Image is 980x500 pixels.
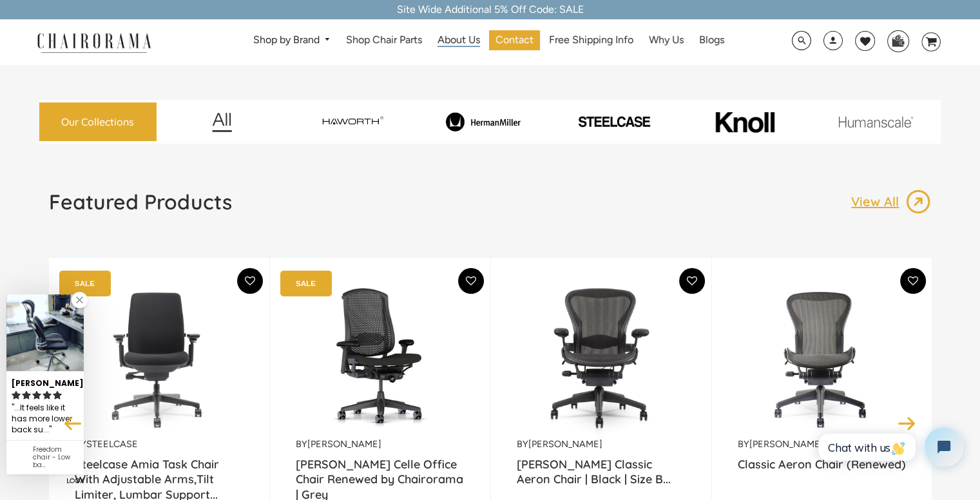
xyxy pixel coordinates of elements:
span: Contact [495,34,533,47]
span: Why Us [649,34,684,47]
img: Amia Chair by chairorama.com [75,277,244,438]
svg: rating icon full [32,390,41,399]
a: Free Shipping Info [543,30,640,50]
svg: rating icon full [22,390,31,399]
p: by [517,438,686,450]
a: [PERSON_NAME] Celle Office Chair Renewed by Chairorama | Grey [296,457,465,489]
img: WhatsApp_Image_2024-07-12_at_16.23.01.webp [888,31,908,50]
text: SALE [75,279,95,287]
span: About Us [437,34,480,47]
a: Why Us [642,30,690,50]
img: image_12.png [186,112,258,132]
a: Steelcase [86,438,138,450]
a: Our Collections [39,102,157,142]
a: Steelcase Amia Task Chair With Adjustable Arms,Tilt Limiter, Lumbar Support... [75,457,244,489]
p: by [296,438,465,450]
a: [PERSON_NAME] [528,438,602,450]
a: Herman Miller Celle Office Chair Renewed by Chairorama | Grey - chairorama Herman Miller Celle Of... [296,277,465,438]
button: Add To Wishlist [679,268,705,294]
a: Classic Aeron Chair (Renewed) [738,457,907,489]
div: [PERSON_NAME] [12,373,79,389]
img: Herman Miller Celle Office Chair Renewed by Chairorama | Grey - chairorama [296,277,465,438]
button: Previous [62,412,84,434]
img: image_11.png [812,116,939,127]
a: Herman Miller Classic Aeron Chair | Black | Size B (Renewed) - chairorama Herman Miller Classic A... [517,277,686,438]
img: Classic Aeron Chair (Renewed) - chairorama [738,277,907,438]
button: Next [896,412,918,434]
img: image_8_173eb7e0-7579-41b4-bc8e-4ba0b8ba93e8.png [420,112,546,131]
img: image_7_14f0750b-d084-457f-979a-a1ab9f6582c4.png [289,109,416,135]
a: Amia Chair by chairorama.com Renewed Amia Chair chairorama.com [75,277,244,438]
h1: Featured Products [49,189,232,215]
button: Add To Wishlist [458,268,484,294]
span: Blogs [699,34,724,47]
span: Shop Chair Parts [346,34,422,47]
img: PHOTO-2024-07-09-00-53-10-removebg-preview.png [551,115,677,128]
img: image_13.png [905,189,931,215]
a: [PERSON_NAME] Classic Aeron Chair | Black | Size B... [517,457,686,489]
button: Add To Wishlist [237,268,263,294]
text: SALE [296,279,316,287]
a: Shop Chair Parts [340,30,428,50]
svg: rating icon full [53,390,62,399]
svg: rating icon full [12,390,21,399]
a: Contact [489,30,540,50]
a: Featured Products [49,189,232,225]
div: ...It feels like it has more lower back support too.... [12,401,79,437]
p: by [75,438,244,450]
img: Zachary review of Freedom chair - Low back (Renewed) [6,294,84,372]
img: Herman Miller Classic Aeron Chair | Black | Size B (Renewed) - chairorama [517,277,686,438]
a: Classic Aeron Chair (Renewed) - chairorama Classic Aeron Chair (Renewed) - chairorama [738,277,907,438]
img: image_10_1.png [686,110,803,134]
button: Add To Wishlist [900,268,926,294]
img: chairorama [30,31,159,53]
a: View All [851,189,931,215]
a: Shop by Brand [247,30,338,50]
a: [PERSON_NAME] [307,438,381,450]
p: View All [851,193,905,210]
nav: DesktopNavigation [213,30,765,54]
div: Freedom chair - Low back (Renewed) [33,446,79,469]
a: Blogs [693,30,731,50]
span: Free Shipping Info [549,34,633,47]
svg: rating icon full [43,390,52,399]
p: by [738,438,907,450]
iframe: Tidio Chat [804,417,974,477]
a: [PERSON_NAME] [749,438,823,450]
a: About Us [431,30,486,50]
